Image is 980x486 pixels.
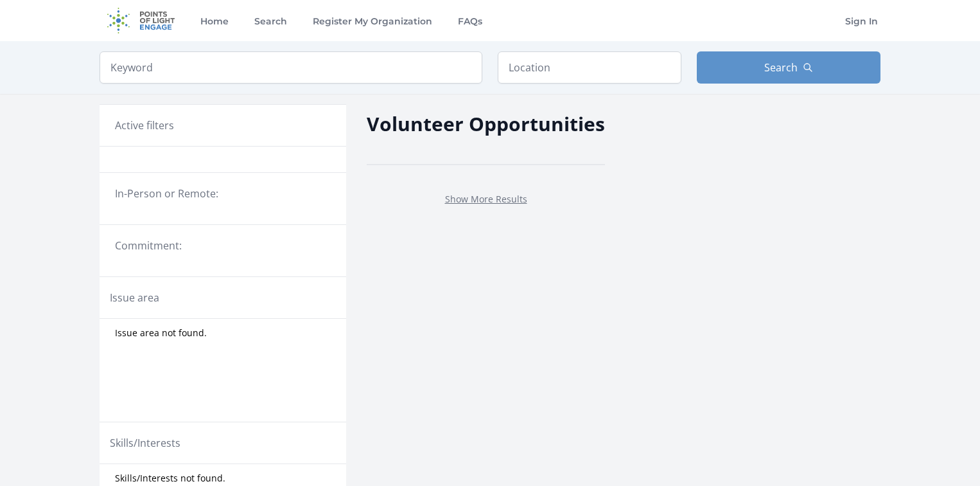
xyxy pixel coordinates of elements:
legend: Issue area [110,290,159,305]
input: Location [498,51,681,84]
input: Keyword [100,51,482,84]
legend: In-Person or Remote: [115,186,331,201]
span: Search [764,60,798,75]
h2: Volunteer Opportunities [367,109,605,138]
span: Skills/Interests not found. [115,472,225,485]
h3: Active filters [115,118,174,133]
button: Search [697,51,880,84]
legend: Skills/Interests [110,435,180,451]
span: Issue area not found. [115,327,207,339]
a: Show More Results [445,193,527,205]
legend: Commitment: [115,238,331,253]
